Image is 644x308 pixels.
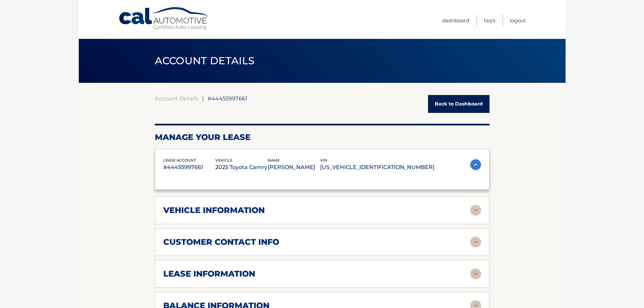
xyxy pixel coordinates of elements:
[163,205,265,215] h2: vehicle information
[268,158,280,163] span: name
[470,237,481,247] img: accordion-rest.svg
[470,159,481,170] img: accordion-active.svg
[155,95,198,102] a: Account Details
[118,7,210,31] a: Cal Automotive
[470,205,481,216] img: accordion-rest.svg
[320,163,434,172] p: [US_VEHICLE_IDENTIFICATION_NUMBER]
[202,95,204,102] span: |
[163,269,255,279] h2: lease information
[155,132,490,142] h2: Manage Your Lease
[268,163,320,172] p: [PERSON_NAME]
[428,95,490,113] a: Back to Dashboard
[320,158,327,163] span: vin
[470,268,481,279] img: accordion-rest.svg
[215,163,268,172] p: 2025 Toyota Camry
[163,158,196,163] span: lease account
[155,54,255,67] span: ACCOUNT DETAILS
[510,15,526,26] a: Logout
[442,15,469,26] a: Dashboard
[163,163,216,172] p: #44455997661
[163,237,279,247] h2: customer contact info
[215,158,232,163] span: vehicle
[484,15,495,26] a: FAQ's
[208,95,247,102] span: #44455997661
